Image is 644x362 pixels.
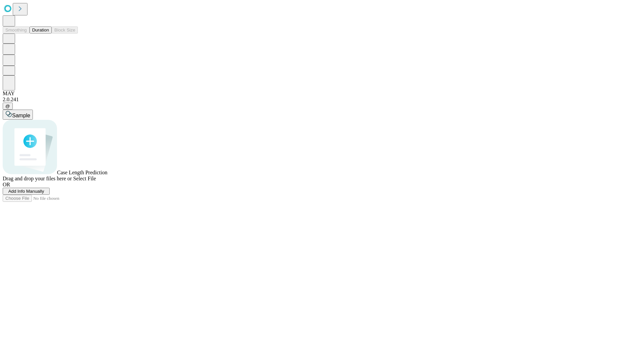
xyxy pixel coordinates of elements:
[3,176,72,181] span: Drag and drop your files here or
[3,26,30,34] button: Smoothing
[3,110,33,120] button: Sample
[52,26,78,34] button: Block Size
[3,182,10,187] span: OR
[30,26,52,34] button: Duration
[73,176,96,181] span: Select File
[57,170,107,175] span: Case Length Prediction
[3,103,13,110] button: @
[3,188,50,195] button: Add Info Manually
[3,97,641,103] div: 2.0.241
[12,113,30,118] span: Sample
[8,189,44,194] span: Add Info Manually
[3,90,641,97] div: MAY
[5,104,10,109] span: @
